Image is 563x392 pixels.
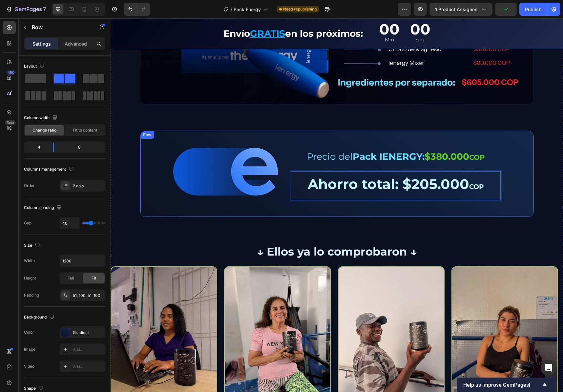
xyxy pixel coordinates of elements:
p: 7 [43,5,46,13]
div: Beta [5,120,16,125]
div: Size [24,241,41,250]
div: Open Intercom Messenger [541,360,556,376]
div: Order [24,183,35,189]
strong: Pack IENERGY: [242,133,314,144]
strong: COP [359,135,374,143]
div: Row [31,113,42,119]
input: Auto [60,217,79,229]
div: 8 [59,143,104,152]
input: Auto [60,255,105,267]
div: 4 [25,143,48,152]
div: Columns management [24,165,75,174]
div: Padding [24,292,39,298]
span: Fit [92,275,96,281]
div: 2 cols [73,183,104,189]
p: Ahorro total: $205.000 [181,154,389,181]
p: Precio del [181,130,389,147]
div: Add... [73,364,104,370]
button: Publish [519,3,547,16]
div: Height [24,275,36,281]
button: Show survey - Help us improve GemPages! [463,381,549,389]
span: Fit to content [73,127,97,133]
span: COP [359,164,373,172]
iframe: Design area [111,18,563,392]
p: Row [32,23,88,31]
p: ↓ Ellos ya lo comprobaron ↓ [30,226,423,241]
span: Full [68,275,74,281]
div: Video [24,363,34,369]
div: Undo/Redo [124,3,150,16]
div: Layout [24,62,46,71]
div: 51, 100, 51, 100 [73,293,104,299]
div: Background [24,313,56,322]
span: Pack Energy [234,6,261,13]
p: Advanced [65,40,87,47]
button: 7 [3,3,49,16]
span: Help us improve GemPages! [463,382,541,388]
strong: $380.000 [314,133,359,144]
div: Width [24,258,35,264]
div: Color [24,329,34,335]
div: Image [24,346,35,352]
div: Gradient [73,330,104,336]
button: 1 product assigned [429,3,492,16]
img: gempages_581726289379984232-63f52e12-8f9e-45af-a959-03e4fea778b2.webp [341,248,448,390]
span: Need republishing [283,6,317,12]
div: Gap [24,220,31,226]
span: Change ratio [32,127,56,133]
div: Column spacing [24,203,63,212]
img: gempages_581726289379984232-52c3ac35-1c90-4028-ac02-17c19bae2aed.webp [227,248,334,390]
span: / [231,6,232,13]
div: Publish [525,6,541,13]
span: 1 product assigned [435,6,478,13]
div: Column width [24,113,59,122]
div: Rich Text Editor. Editing area: main [180,153,390,182]
img: gempages_581726289379984232-fd52136d-9629-476f-8aa4-9c928dc6296a.webp [114,248,220,390]
div: Add... [73,347,104,353]
div: 450 [6,70,16,75]
p: Settings [32,40,51,47]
